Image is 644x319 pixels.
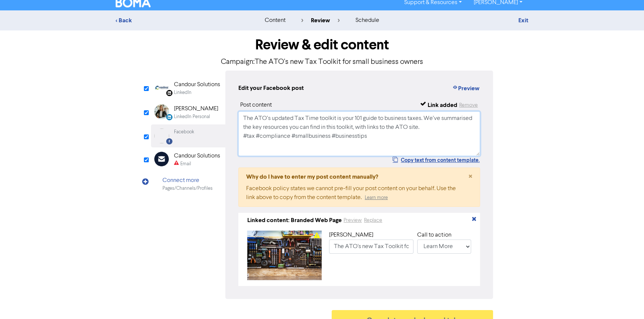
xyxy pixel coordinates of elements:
a: Preview [343,217,362,223]
div: Linkedin Candour SolutionsLinkedIn [151,76,225,100]
button: Preview [343,216,362,225]
div: Facebook policy states we cannot pre-fill your post content on your behalf. Use the link above to... [246,184,456,202]
div: Call to action [417,231,471,240]
div: Edit your Facebook post [238,84,304,93]
img: LinkedinPersonal [154,104,169,119]
div: Candour Solutions [174,152,220,160]
div: Pages/Channels/Profiles [162,185,213,192]
h1: Review & edit content [151,36,493,53]
button: Replace [364,216,383,225]
div: LinkedIn [174,89,191,96]
img: Linkedin [154,80,169,95]
div: Connect morePages/Channels/Profiles [151,172,225,196]
div: Why do I have to enter my post content manually? [246,172,456,181]
div: Linked content: Branded Web Page [247,216,342,225]
div: schedule [355,16,379,25]
div: content [265,16,286,25]
div: review [301,16,340,25]
div: < Back [116,16,246,25]
div: [PERSON_NAME] [329,231,413,240]
div: Post content [240,101,272,110]
span: × [468,171,472,182]
button: Remove [459,101,478,110]
iframe: Chat Widget [607,283,644,319]
div: Facebook [174,128,194,136]
p: Campaign: The ATO's new Tax Toolkit for small business owners [151,56,493,68]
a: Learn more [365,195,388,200]
div: Candour Solutions [174,80,220,89]
div: Connect more [162,176,213,185]
textarea: The ATO’s updated Tax Time toolkit is your 101 guide to business taxes. We’ve summarised the key ... [238,111,480,156]
div: Link added [428,101,457,110]
img: 5liLTCIpEeYwaVRCtWYThn-a-bunch-of-tools-hanging-up-on-a-wall-lDwKKjlHL2Y.jpg [247,231,322,280]
div: Facebook Facebook [151,124,225,147]
img: Facebook [154,128,169,143]
div: LinkedinPersonal [PERSON_NAME]LinkedIn Personal [151,100,225,124]
div: [PERSON_NAME] [174,104,218,113]
div: Candour SolutionsEmail [151,147,225,172]
a: Exit [518,17,528,24]
button: Preview [452,84,480,93]
button: Copy text from content template. [392,156,480,165]
div: LinkedIn Personal [174,113,210,120]
div: Email [180,160,191,167]
button: Close [461,168,480,186]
